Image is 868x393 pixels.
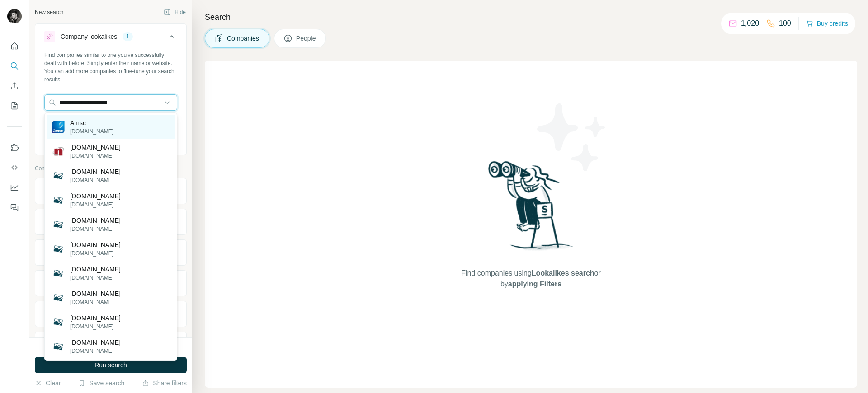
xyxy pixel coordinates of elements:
[123,33,133,41] div: 1
[458,268,603,290] span: Find companies using or by
[7,159,22,176] button: Use Surfe API
[35,272,186,294] button: Annual revenue ($)
[142,379,187,388] button: Share filters
[484,159,578,259] img: Surfe Illustration - Woman searching with binoculars
[70,313,121,323] p: [DOMAIN_NAME]
[70,274,121,282] p: [DOMAIN_NAME]
[70,249,121,257] p: [DOMAIN_NAME]
[70,347,121,355] p: [DOMAIN_NAME]
[508,280,561,288] span: applying Filters
[779,18,791,29] p: 100
[70,289,121,298] p: [DOMAIN_NAME]
[35,8,63,16] div: New search
[52,340,65,353] img: amsc.com.sg
[70,143,121,152] p: [DOMAIN_NAME]
[70,225,121,233] p: [DOMAIN_NAME]
[35,242,186,263] button: HQ location
[70,216,121,225] p: [DOMAIN_NAME]
[70,118,113,127] p: Amsc
[296,34,317,43] span: People
[70,298,121,306] p: [DOMAIN_NAME]
[227,34,260,43] span: Companies
[70,338,121,347] p: [DOMAIN_NAME]
[35,357,187,373] button: Run search
[157,5,192,19] button: Hide
[52,267,65,280] img: caamsc.com
[94,360,127,370] span: Run search
[52,194,65,206] img: kamsc.com
[70,127,113,136] p: [DOMAIN_NAME]
[741,18,759,29] p: 1,020
[7,38,22,54] button: Quick start
[70,167,121,176] p: [DOMAIN_NAME]
[52,291,65,304] img: lafusteriamsc.com
[70,192,121,201] p: [DOMAIN_NAME]
[52,316,65,328] img: famsc.com
[61,32,117,41] div: Company lookalikes
[52,145,65,158] img: novamsc.com
[35,303,186,325] button: Employees (size)
[35,211,186,233] button: Industry
[205,11,857,23] h4: Search
[7,140,22,156] button: Use Surfe on LinkedIn
[35,164,187,173] p: Company information
[7,78,22,94] button: Enrich CSV
[70,201,121,209] p: [DOMAIN_NAME]
[70,323,121,331] p: [DOMAIN_NAME]
[7,58,22,74] button: Search
[7,179,22,196] button: Dashboard
[70,265,121,274] p: [DOMAIN_NAME]
[806,17,848,30] button: Buy credits
[7,199,22,215] button: Feedback
[52,243,65,255] img: robamsc.com
[52,169,65,182] img: namsc.com
[35,26,186,51] button: Company lookalikes1
[35,334,186,356] button: Technologies
[531,97,613,178] img: Surfe Illustration - Stars
[70,176,121,184] p: [DOMAIN_NAME]
[70,152,121,160] p: [DOMAIN_NAME]
[35,379,61,388] button: Clear
[70,240,121,249] p: [DOMAIN_NAME]
[532,269,594,277] span: Lookalikes search
[52,121,65,133] img: Amsc
[7,98,22,114] button: My lists
[7,9,22,23] img: Avatar
[52,218,65,231] img: amsc.com.cn
[44,51,177,84] div: Find companies similar to one you've successfully dealt with before. Simply enter their name or w...
[78,379,124,388] button: Save search
[35,180,186,202] button: Company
